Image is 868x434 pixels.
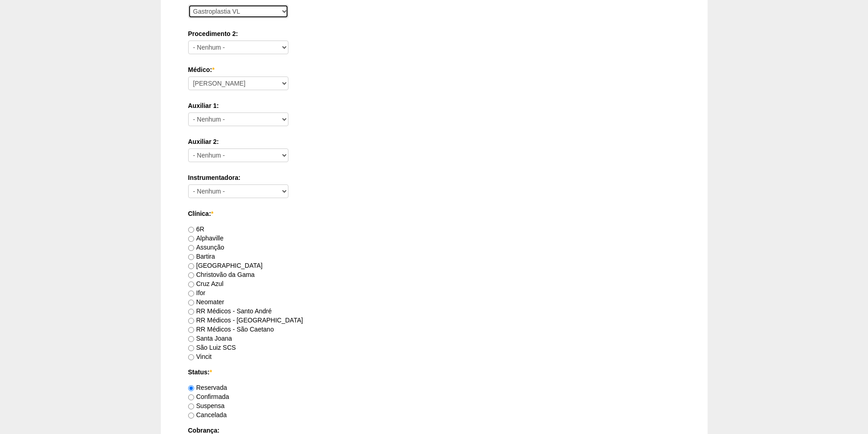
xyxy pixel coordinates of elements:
[188,173,680,182] label: Instrumentadora:
[188,318,194,324] input: RR Médicos - [GEOGRAPHIC_DATA]
[212,66,214,73] span: Este campo é obrigatório.
[188,300,194,306] input: Neomater
[188,335,232,342] label: Santa Joana
[188,236,194,242] input: Alphaville
[188,394,194,400] input: Confirmada
[188,280,224,287] label: Cruz Azul
[188,254,194,260] input: Bartira
[188,402,225,409] label: Suspensa
[188,262,263,269] label: [GEOGRAPHIC_DATA]
[188,289,205,296] label: Ifor
[188,368,680,377] label: Status:
[188,253,215,260] label: Bartira
[188,411,227,419] label: Cancelada
[188,327,194,333] input: RR Médicos - São Caetano
[188,413,194,419] input: Cancelada
[188,244,224,251] label: Assunção
[210,368,212,376] span: Este campo é obrigatório.
[188,29,680,38] label: Procedimento 2:
[188,298,224,306] label: Neomater
[188,354,194,360] input: Vincit
[188,271,255,278] label: Christovão da Gama
[188,345,194,351] input: São Luiz SCS
[188,344,236,351] label: São Luiz SCS
[188,137,680,146] label: Auxiliar 2:
[188,227,194,233] input: 6R
[188,353,212,360] label: Vincit
[188,403,194,409] input: Suspensa
[188,245,194,251] input: Assunção
[188,384,227,391] label: Reservada
[188,393,229,400] label: Confirmada
[188,317,303,324] label: RR Médicos - [GEOGRAPHIC_DATA]
[188,336,194,342] input: Santa Joana
[188,385,194,391] input: Reservada
[188,101,680,110] label: Auxiliar 1:
[188,291,194,296] input: Ifor
[188,272,194,278] input: Christovão da Gama
[188,307,272,315] label: RR Médicos - Santo André
[188,326,274,333] label: RR Médicos - São Caetano
[188,65,680,74] label: Médico:
[211,210,213,217] span: Este campo é obrigatório.
[188,281,194,287] input: Cruz Azul
[188,309,194,315] input: RR Médicos - Santo André
[188,225,205,233] label: 6R
[188,209,680,218] label: Clínica:
[188,263,194,269] input: [GEOGRAPHIC_DATA]
[188,235,224,242] label: Alphaville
